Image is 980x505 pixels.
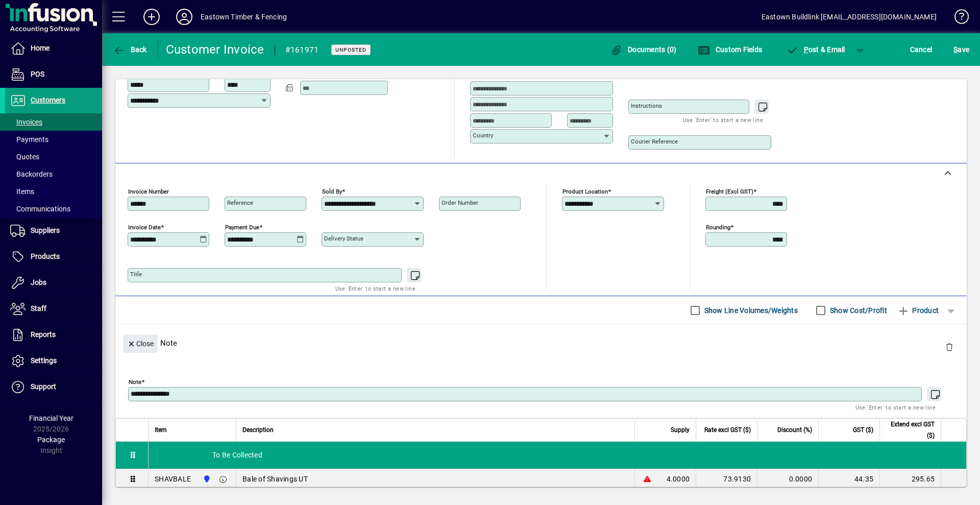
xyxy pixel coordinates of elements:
button: Custom Fields [695,40,765,59]
button: Save [951,40,972,59]
span: Items [10,187,34,196]
label: Show Line Volumes/Weights [702,305,798,316]
app-page-header-button: Delete [937,342,962,351]
a: Staff [5,296,102,322]
span: Suppliers [31,226,60,234]
mat-label: Rounding [706,224,730,231]
div: Eastown Buildlink [EMAIL_ADDRESS][DOMAIN_NAME] [762,9,937,25]
a: Home [5,36,102,61]
span: Holyoake St [200,473,212,485]
span: ost & Email [786,45,845,54]
button: Back [110,40,150,59]
span: Jobs [31,278,46,286]
mat-label: Invoice date [128,224,161,231]
span: Payments [10,135,48,143]
span: Cancel [910,41,933,58]
button: Cancel [908,40,935,59]
span: POS [31,70,44,78]
mat-label: Payment due [225,224,259,231]
a: Communications [5,200,102,218]
a: POS [5,62,102,87]
a: Suppliers [5,218,102,244]
button: Post & Email [781,40,850,59]
div: Customer Invoice [166,41,264,58]
span: Extend excl GST ($) [886,419,935,441]
span: Back [113,45,147,54]
a: Products [5,244,102,270]
mat-label: Country [473,132,493,139]
a: Reports [5,322,102,348]
span: Package [37,436,65,444]
div: 73.9130 [702,474,751,484]
span: Settings [31,356,57,365]
span: Quotes [10,153,39,161]
app-page-header-button: Close [120,339,160,348]
span: Item [155,424,167,436]
mat-label: Order number [442,199,478,206]
td: 295.65 [879,469,941,489]
mat-hint: Use 'Enter' to start a new line [683,114,763,126]
button: Delete [937,334,962,359]
button: Documents (0) [608,40,679,59]
button: Add [135,8,168,26]
td: 44.35 [818,469,879,489]
a: Payments [5,131,102,148]
span: Support [31,382,56,391]
mat-label: Instructions [631,102,662,109]
mat-label: Delivery status [324,235,363,242]
div: To Be Collected [149,442,966,468]
mat-label: Courier Reference [631,138,678,145]
span: Invoices [10,118,42,126]
mat-label: Note [129,378,141,386]
span: Customers [31,96,65,104]
a: Settings [5,348,102,374]
span: Financial Year [29,414,73,422]
span: Custom Fields [698,45,762,54]
span: Description [242,424,274,436]
label: Show Cost/Profit [828,305,887,316]
span: Discount (%) [777,424,812,436]
button: Close [123,334,158,353]
span: Supply [671,424,690,436]
a: Invoices [5,113,102,131]
span: Close [127,335,154,352]
span: Unposted [335,46,366,53]
span: Bale of Shavings UT [242,474,308,484]
a: Support [5,374,102,400]
div: Note [115,324,967,362]
span: S [953,45,958,54]
mat-label: Freight (excl GST) [706,188,753,195]
span: Home [31,44,50,52]
mat-label: Product location [562,188,608,195]
span: Documents (0) [610,45,677,54]
span: GST ($) [853,424,873,436]
span: Backorders [10,170,53,178]
span: Products [31,252,60,260]
a: Items [5,183,102,200]
span: Product [897,302,939,319]
div: Eastown Timber & Fencing [201,9,287,25]
span: P [804,45,808,54]
span: Rate excl GST ($) [704,424,751,436]
mat-hint: Use 'Enter' to start a new line [855,401,936,413]
mat-label: Sold by [322,188,342,195]
app-page-header-button: Back [102,40,158,59]
a: Backorders [5,165,102,183]
td: 0.0000 [757,469,818,489]
mat-label: Invoice number [128,188,169,195]
a: Quotes [5,148,102,165]
div: SHAVBALE [155,474,191,484]
mat-label: Reference [227,199,253,206]
a: Knowledge Base [947,2,967,35]
button: Product [892,301,944,320]
a: Jobs [5,270,102,296]
span: 4.0000 [667,474,690,484]
mat-hint: Use 'Enter' to start a new line [335,282,415,294]
span: ave [953,41,969,58]
span: Communications [10,205,70,213]
div: #161971 [285,42,319,58]
mat-label: Title [130,271,142,278]
button: Profile [168,8,201,26]
span: Reports [31,330,56,339]
span: Staff [31,304,46,312]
